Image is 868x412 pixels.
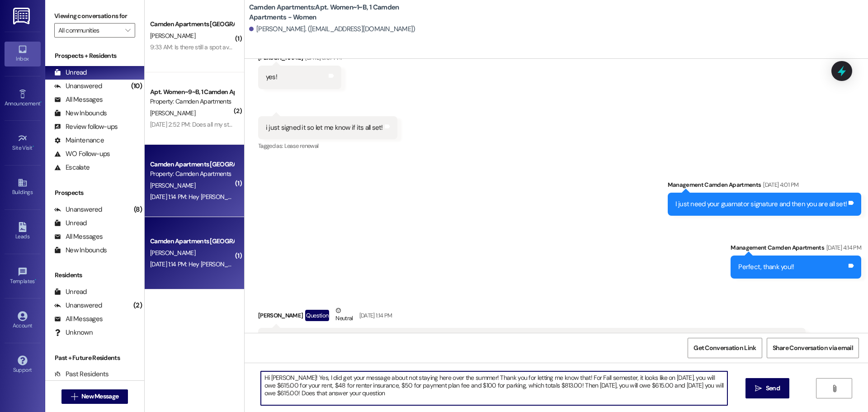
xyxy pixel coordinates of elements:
[150,109,195,117] span: [PERSON_NAME]
[54,314,103,324] div: All Messages
[45,353,144,363] div: Past + Future Residents
[45,188,144,198] div: Prospects
[693,343,756,353] span: Get Conversation Link
[688,338,762,358] button: Get Conversation Link
[150,97,234,106] div: Property: Camden Apartments
[249,3,430,22] b: Camden Apartments: Apt. Women~1~B, 1 Camden Apartments - Women
[54,122,118,132] div: Review follow-ups
[71,393,78,400] i: 
[767,338,859,358] button: Share Conversation via email
[150,87,234,97] div: Apt. Women~9~B, 1 Camden Apartments - Women
[5,264,41,289] a: Templates •
[150,249,195,257] span: [PERSON_NAME]
[5,308,41,333] a: Account
[334,306,354,325] div: Neutral
[5,219,41,244] a: Leads
[738,262,794,272] div: Perfect, thank you!!
[54,205,102,214] div: Unanswered
[54,301,102,310] div: Unanswered
[54,369,109,379] div: Past Residents
[54,328,93,337] div: Unknown
[45,51,144,61] div: Prospects + Residents
[5,175,41,199] a: Buildings
[258,139,397,152] div: Tagged as:
[54,109,107,118] div: New Inbounds
[258,306,806,328] div: [PERSON_NAME]
[129,79,144,93] div: (10)
[249,24,415,34] div: [PERSON_NAME]. ([EMAIL_ADDRESS][DOMAIN_NAME])
[54,136,104,145] div: Maintenance
[13,8,32,24] img: ResiDesk Logo
[54,9,135,23] label: Viewing conversations for
[761,180,798,189] div: [DATE] 4:01 PM
[131,298,144,313] div: (2)
[35,277,36,283] span: •
[132,203,144,217] div: (8)
[150,169,234,179] div: Property: Camden Apartments
[150,181,195,189] span: [PERSON_NAME]
[266,123,383,133] div: i just signed it so let me know if its all set!
[773,343,853,353] span: Share Conversation via email
[284,142,319,150] span: Lease renewal
[755,385,762,392] i: 
[150,19,234,29] div: Camden Apartments [GEOGRAPHIC_DATA]
[150,43,455,51] div: 9:33 AM: Is there still a spot available for winter. It doesn't have to be in the same apartment ...
[675,199,847,209] div: I just need your guarnator signature and then you are all set!
[54,163,90,172] div: Escalate
[54,287,87,297] div: Unread
[150,120,527,128] div: [DATE] 2:52 PM: Does all my stuff have to be completely out of the apartment when I do my white g...
[745,378,789,398] button: Send
[33,143,34,150] span: •
[54,81,102,91] div: Unanswered
[54,232,103,242] div: All Messages
[831,385,838,392] i: 
[40,99,42,105] span: •
[125,27,130,34] i: 
[305,310,329,321] div: Question
[54,68,87,77] div: Unread
[731,243,861,256] div: Management Camden Apartments
[54,246,107,255] div: New Inbounds
[150,32,195,40] span: [PERSON_NAME]
[150,160,234,169] div: Camden Apartments [GEOGRAPHIC_DATA]
[5,131,41,155] a: Site Visit •
[261,371,727,405] textarea: Hi [PERSON_NAME]! Yes, I did get your message about not staying here over the summer! Thank you f...
[45,270,144,280] div: Residents
[266,72,277,82] div: yes!
[5,42,41,66] a: Inbox
[61,389,128,404] button: New Message
[357,311,392,320] div: [DATE] 1:14 PM
[54,95,103,104] div: All Messages
[766,384,780,393] span: Send
[81,392,118,401] span: New Message
[54,218,87,228] div: Unread
[668,180,862,193] div: Management Camden Apartments
[258,53,341,66] div: [PERSON_NAME]
[5,353,41,377] a: Support
[824,243,861,252] div: [DATE] 4:14 PM
[150,237,234,246] div: Camden Apartments [GEOGRAPHIC_DATA]
[54,149,110,159] div: WO Follow-ups
[58,23,121,38] input: All communities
